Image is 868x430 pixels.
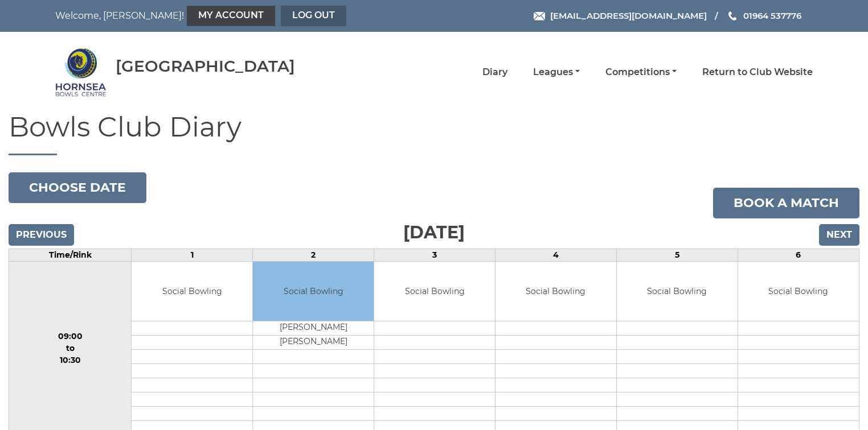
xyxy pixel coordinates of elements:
td: Social Bowling [738,262,859,321]
a: Competitions [605,66,677,78]
a: Book a match [713,188,859,218]
a: Leagues [533,66,580,78]
span: [EMAIL_ADDRESS][DOMAIN_NAME] [550,10,707,21]
td: Social Bowling [496,262,616,321]
td: Social Bowling [253,262,374,321]
span: 01964 537776 [743,10,801,21]
div: [GEOGRAPHIC_DATA] [116,57,295,75]
img: Hornsea Bowls Centre [55,47,107,98]
td: Social Bowling [132,262,252,321]
a: Log out [281,6,346,26]
button: Choose date [9,172,146,203]
td: 2 [253,249,374,261]
td: Social Bowling [374,262,495,321]
td: 5 [616,249,738,261]
nav: Welcome, [PERSON_NAME]! [55,6,361,26]
td: Social Bowling [617,262,738,321]
td: Time/Rink [9,249,132,261]
a: Diary [482,66,507,78]
td: 3 [374,249,496,261]
td: [PERSON_NAME] [253,336,374,350]
td: 4 [496,249,617,261]
input: Previous [9,224,74,246]
td: [PERSON_NAME] [253,321,374,336]
td: 1 [132,249,253,261]
input: Next [819,224,859,246]
a: Return to Club Website [702,66,813,78]
td: 6 [738,249,859,261]
a: Email [EMAIL_ADDRESS][DOMAIN_NAME] [534,9,707,22]
img: Phone us [728,11,736,20]
img: Email [534,12,545,20]
a: My Account [187,6,275,26]
a: Phone us 01964 537776 [727,9,801,22]
h1: Bowls Club Diary [9,112,859,155]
